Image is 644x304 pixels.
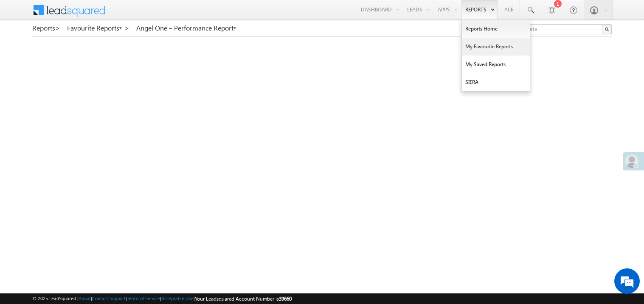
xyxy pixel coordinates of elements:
a: My Saved Reports [462,56,530,73]
span: > [55,23,60,33]
a: SIERA [462,73,530,91]
a: Reports> [32,24,60,32]
a: Angel One – Performance Report [136,24,237,32]
span: > [124,23,129,33]
a: My Favourite Reports [462,38,530,56]
em: Start Chat [115,238,154,250]
a: Contact Support [92,296,126,301]
a: Favourite Reports > [67,24,129,32]
span: Your Leadsquared Account Number is [195,296,292,302]
span: © 2025 LeadSquared | | | | | [32,295,292,303]
span: 39660 [279,296,292,302]
a: About [79,296,91,301]
div: Chat with us now [44,45,143,56]
a: Acceptable Use [161,296,194,301]
a: Terms of Service [127,296,160,301]
img: d_60004797649_company_0_60004797649 [14,45,36,56]
a: Reports Home [462,20,530,38]
input: Search Reports [497,24,612,34]
textarea: Type your message and hit 'Enter' [11,78,155,231]
div: Minimize live chat window [139,4,160,25]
